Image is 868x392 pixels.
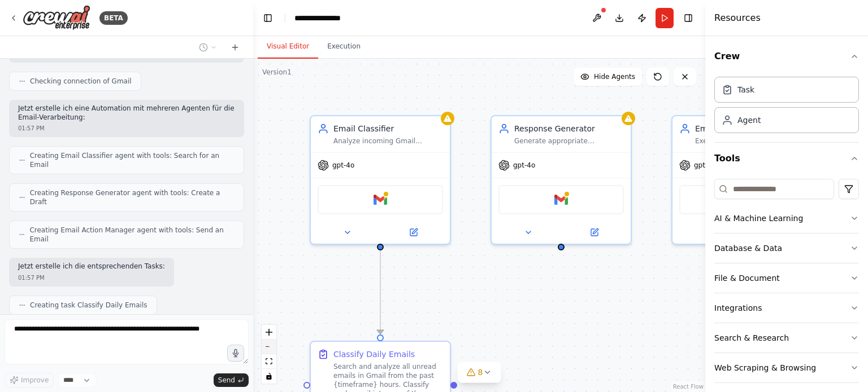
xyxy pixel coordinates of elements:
[714,353,859,382] button: Web Scraping & Browsing
[18,124,235,133] div: 01:57 PM
[714,332,789,343] div: Search & Research
[23,5,90,30] img: Logo
[714,323,859,353] button: Search & Research
[333,123,443,134] div: Email Classifier
[673,384,704,390] a: React Flow attribution
[29,226,235,244] span: Creating Email Action Manager agent with tools: Send an Email
[671,115,813,245] div: Email Action ManagerExecute appropriate actions based on email classifications: send automated re...
[294,12,351,24] nav: breadcrumb
[333,136,443,146] div: Analyze incoming Gmail messages and classify them into categories: spam/advertisement, important ...
[99,11,128,25] div: BETA
[375,249,386,334] g: Edge from d1cb7afb-e5b5-4bc5-9078-78c12fc4f6b2 to cac6b3a9-0fd6-474e-9aa1-44a4b2c643d9
[381,226,445,239] button: Open in side panel
[30,151,235,169] span: Creating Email Classifier agent with tools: Search for an Email
[30,77,132,86] span: Checking connection of Gmail
[227,345,244,362] button: Click to speak your automation idea
[318,35,370,59] button: Execution
[332,161,354,170] span: gpt-4o
[714,143,859,174] button: Tools
[574,68,642,86] button: Hide Agents
[258,35,318,59] button: Visual Editor
[262,68,292,77] div: Version 1
[562,226,626,239] button: Open in side panel
[594,72,635,81] span: Hide Agents
[737,84,754,95] div: Task
[262,325,276,340] button: zoom in
[695,136,805,146] div: Execute appropriate actions based on email classifications: send automated responses, create draf...
[18,262,165,271] p: Jetzt erstelle ich die entsprechenden Tasks:
[30,188,235,206] span: Creating Response Generator agent with tools: Create a Draft
[18,104,235,122] p: Jetzt erstelle ich eine Automation mit mehreren Agenten für die Email-Verarbeitung:
[310,115,451,245] div: Email ClassifierAnalyze incoming Gmail messages and classify them into categories: spam/advertise...
[458,362,501,383] button: 8
[262,354,276,369] button: fit view
[714,302,762,314] div: Integrations
[218,376,235,385] span: Send
[18,274,165,282] div: 01:57 PM
[737,114,761,126] div: Agent
[680,10,696,26] button: Hide right sidebar
[514,123,624,134] div: Response Generator
[21,376,49,385] span: Improve
[714,272,780,284] div: File & Document
[714,204,859,233] button: AI & Machine Learning
[714,213,803,224] div: AI & Machine Learning
[478,367,483,378] span: 8
[714,11,761,25] h4: Resources
[714,72,859,142] div: Crew
[714,362,816,373] div: Web Scraping & Browsing
[262,325,276,384] div: React Flow controls
[491,115,632,245] div: Response GeneratorGenerate appropriate responses for different types of emails in German. Create ...
[30,301,147,310] span: Creating task Classify Daily Emails
[714,174,859,392] div: Tools
[226,41,244,54] button: Start a new chat
[694,161,716,170] span: gpt-4o
[333,349,415,360] div: Classify Daily Emails
[513,161,535,170] span: gpt-4o
[374,193,387,206] img: Gmail
[262,340,276,354] button: zoom out
[714,41,859,72] button: Crew
[262,369,276,384] button: toggle interactivity
[514,136,624,146] div: Generate appropriate responses for different types of emails in German. Create professional, pers...
[214,373,249,387] button: Send
[554,193,568,206] img: Gmail
[5,373,54,387] button: Improve
[194,41,222,54] button: Switch to previous chat
[695,123,805,134] div: Email Action Manager
[714,293,859,323] button: Integrations
[260,10,276,26] button: Hide left sidebar
[714,234,859,263] button: Database & Data
[714,243,782,254] div: Database & Data
[714,263,859,293] button: File & Document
